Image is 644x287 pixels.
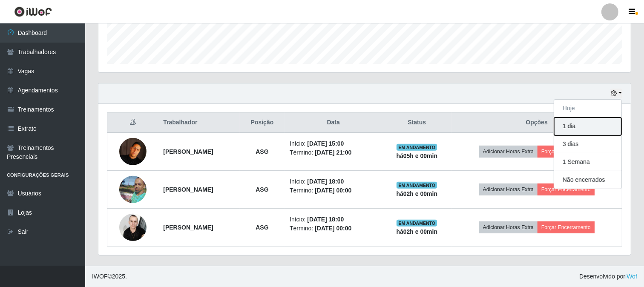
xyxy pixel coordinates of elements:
button: Forçar Encerramento [538,221,595,233]
img: CoreUI Logo [14,6,52,17]
time: [DATE] 21:00 [315,149,351,156]
li: Término: [290,148,377,157]
span: © 2025 . [92,272,127,281]
time: [DATE] 18:00 [307,216,344,223]
a: iWof [625,273,637,280]
li: Início: [290,177,377,186]
th: Posição [240,113,285,133]
th: Trabalhador [158,113,240,133]
strong: [PERSON_NAME] [163,224,213,231]
strong: ASG [256,186,268,193]
time: [DATE] 18:00 [307,178,344,185]
button: Adicionar Horas Extra [479,221,538,233]
span: EM ANDAMENTO [397,144,437,151]
time: [DATE] 00:00 [315,225,351,232]
button: Forçar Encerramento [538,184,595,195]
strong: ASG [256,148,268,155]
li: Início: [290,139,377,148]
button: Adicionar Horas Extra [479,184,538,195]
button: Forçar Encerramento [538,146,595,158]
li: Término: [290,186,377,195]
img: 1696853785508.jpeg [119,138,147,165]
th: Status [382,113,451,133]
button: 1 Semana [554,153,621,171]
img: 1650917429067.jpeg [119,171,147,208]
th: Opções [451,113,622,133]
button: Não encerrados [554,171,621,189]
button: Adicionar Horas Extra [479,146,538,158]
strong: há 02 h e 00 min [397,228,438,235]
span: IWOF [92,273,108,280]
li: Início: [290,215,377,224]
strong: [PERSON_NAME] [163,186,213,193]
span: EM ANDAMENTO [397,182,437,189]
strong: [PERSON_NAME] [163,148,213,155]
strong: há 02 h e 00 min [397,190,438,197]
span: Desenvolvido por [579,272,637,281]
time: [DATE] 15:00 [307,140,344,147]
img: 1747925689059.jpeg [119,209,147,245]
span: EM ANDAMENTO [397,220,437,227]
time: [DATE] 00:00 [315,187,351,194]
strong: há 05 h e 00 min [397,152,438,159]
li: Término: [290,224,377,233]
th: Data [285,113,382,133]
strong: ASG [256,224,268,231]
button: 3 dias [554,135,621,153]
button: Hoje [554,100,621,118]
button: 1 dia [554,118,621,135]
